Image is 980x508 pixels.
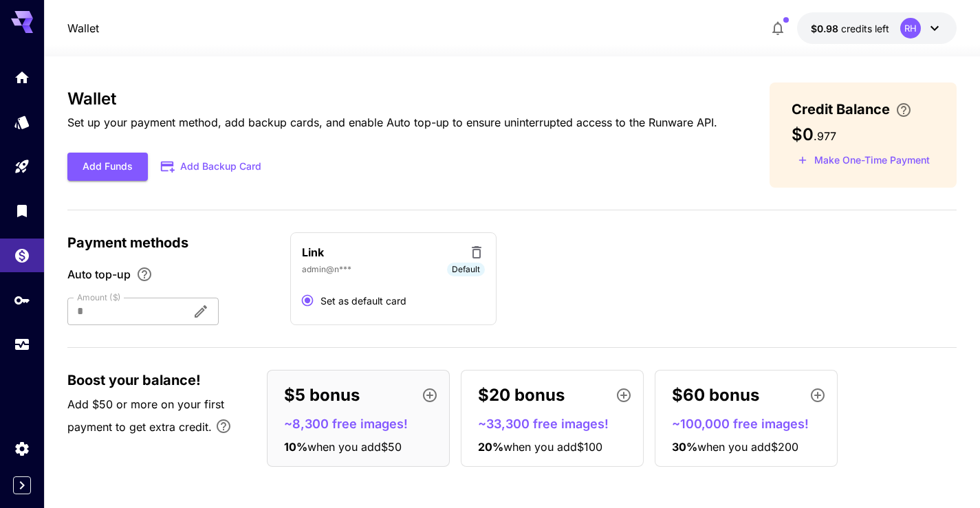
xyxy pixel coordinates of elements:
[478,383,565,408] p: $20 bonus
[67,89,717,109] h3: Wallet
[503,440,602,454] span: when you add $100
[302,244,324,261] p: Link
[797,12,957,44] button: $0.977RH
[890,102,917,118] button: Enter your card details and choose an Auto top-up amount to avoid service interruptions. We'll au...
[67,114,717,131] p: Set up your payment method, add backup cards, and enable Auto top-up to ensure uninterrupted acce...
[478,440,503,454] span: 20 %
[14,69,30,86] div: Home
[67,20,99,36] a: Wallet
[14,291,30,309] div: API Keys
[814,129,836,143] span: . 977
[14,243,30,260] div: Wallet
[697,440,798,454] span: when you add $200
[792,150,936,171] button: Make a one-time, non-recurring payment
[672,383,759,408] p: $60 bonus
[14,202,30,219] div: Library
[284,383,360,408] p: $5 bonus
[900,18,921,38] div: RH
[14,158,30,175] div: Playground
[148,153,276,180] button: Add Backup Card
[672,440,697,454] span: 30 %
[67,266,131,283] span: Auto top-up
[307,440,402,454] span: when you add $50
[14,440,30,457] div: Settings
[320,294,406,308] span: Set as default card
[131,266,158,283] button: Enable Auto top-up to ensure uninterrupted service. We'll automatically bill the chosen amount wh...
[792,99,890,120] span: Credit Balance
[284,415,444,433] p: ~8,300 free images!
[210,412,237,440] button: Bonus applies only to your first payment, up to 30% on the first $1,000.
[792,124,814,144] span: $0
[67,370,201,390] span: Boost your balance!
[13,476,31,494] button: Expand sidebar
[67,232,274,253] p: Payment methods
[284,440,307,454] span: 10 %
[14,336,30,353] div: Usage
[67,397,224,434] span: Add $50 or more on your first payment to get extra credit.
[67,153,148,181] button: Add Funds
[841,23,889,34] span: credits left
[672,415,831,433] p: ~100,000 free images!
[77,291,121,303] label: Amount ($)
[811,23,841,34] span: $0.98
[447,263,485,276] span: Default
[14,113,30,131] div: Models
[67,20,99,36] nav: breadcrumb
[811,21,889,36] div: $0.977
[478,415,638,433] p: ~33,300 free images!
